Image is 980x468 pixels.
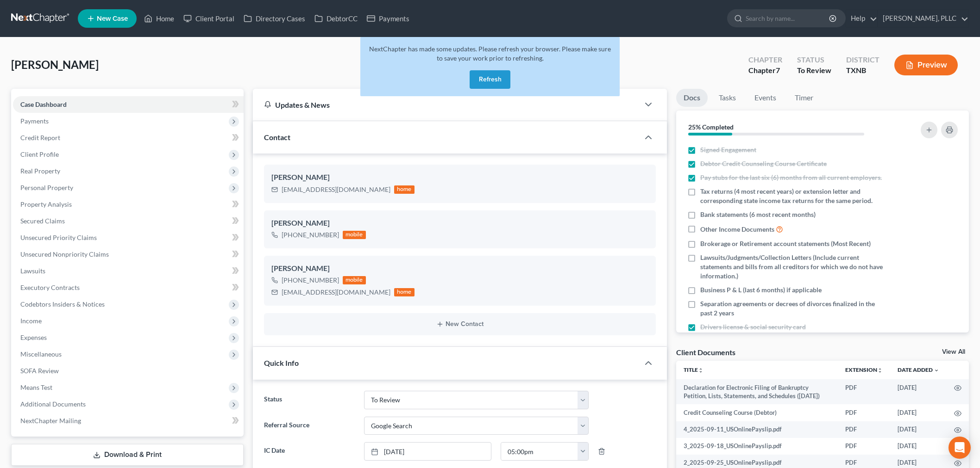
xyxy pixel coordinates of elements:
[239,10,310,27] a: Directory Cases
[787,89,821,107] a: Timer
[890,421,947,438] td: [DATE]
[700,225,774,234] span: Other Income Documents
[878,10,968,27] a: [PERSON_NAME], PLLC
[20,184,73,191] span: Personal Property
[20,217,65,225] span: Secured Claims
[746,10,830,27] input: Search by name...
[20,350,62,358] span: Miscellaneous
[700,173,882,182] span: Pay stubs for the last six (6) months from all current employers.
[20,134,60,142] span: Credit Report
[369,45,611,62] span: NextChapter has made some updates. Please refresh your browser. Please make sure to save your wor...
[259,417,359,435] label: Referral Source
[13,229,244,246] a: Unsecured Priority Claims
[894,55,958,75] button: Preview
[700,210,816,219] span: Bank statements (6 most recent months)
[501,443,578,460] input: -- : --
[890,438,947,455] td: [DATE]
[20,250,109,258] span: Unsecured Nonpriority Claims
[20,367,59,375] span: SOFA Review
[271,218,648,229] div: [PERSON_NAME]
[11,444,244,466] a: Download & Print
[20,317,42,325] span: Income
[776,66,780,74] span: 7
[13,96,244,113] a: Case Dashboard
[362,10,414,27] a: Payments
[394,288,415,296] div: home
[97,15,128,22] span: New Case
[700,253,888,281] span: Lawsuits/Judgments/Collection Letters (Include current statements and bills from all creditors fo...
[20,400,86,408] span: Additional Documents
[676,347,735,357] div: Client Documents
[949,437,971,459] div: Open Intercom Messenger
[20,167,60,175] span: Real Property
[838,421,890,438] td: PDF
[13,413,244,429] a: NextChapter Mailing
[264,133,290,142] span: Contact
[797,55,831,65] div: Status
[684,366,704,373] a: Titleunfold_more
[282,230,339,240] div: [PHONE_NUMBER]
[271,172,648,183] div: [PERSON_NAME]
[748,65,782,76] div: Chapter
[271,320,648,328] button: New Contact
[676,421,838,438] td: 4_2025-09-11_USOnlinePayslip.pdf
[139,10,179,27] a: Home
[700,239,871,248] span: Brokerage or Retirement account statements (Most Recent)
[13,363,244,379] a: SOFA Review
[700,322,806,332] span: Drivers license & social security card
[748,55,782,65] div: Chapter
[676,404,838,421] td: Credit Counseling Course (Debtor)
[13,279,244,296] a: Executory Contracts
[846,10,877,27] a: Help
[698,368,704,373] i: unfold_more
[676,379,838,405] td: Declaration for Electronic Filing of Bankruptcy Petition, Lists, Statements, and Schedules ([DATE])
[282,288,390,297] div: [EMAIL_ADDRESS][DOMAIN_NAME]
[13,213,244,229] a: Secured Claims
[20,150,59,158] span: Client Profile
[20,100,67,108] span: Case Dashboard
[688,123,734,131] strong: 25% Completed
[890,379,947,405] td: [DATE]
[877,368,883,373] i: unfold_more
[282,276,339,285] div: [PHONE_NUMBER]
[845,366,883,373] a: Extensionunfold_more
[20,234,97,241] span: Unsecured Priority Claims
[13,246,244,263] a: Unsecured Nonpriority Claims
[259,442,359,461] label: IC Date
[264,100,628,110] div: Updates & News
[20,300,105,308] span: Codebtors Insiders & Notices
[264,358,299,367] span: Quick Info
[700,285,822,295] span: Business P & L (last 6 months) if applicable
[271,263,648,274] div: [PERSON_NAME]
[364,443,491,460] a: [DATE]
[20,117,49,125] span: Payments
[700,145,756,154] span: Signed Engagement
[838,404,890,421] td: PDF
[676,89,708,107] a: Docs
[343,231,366,239] div: mobile
[470,70,510,89] button: Refresh
[11,58,99,71] span: [PERSON_NAME]
[700,299,888,318] span: Separation agreements or decrees of divorces finalized in the past 2 years
[846,55,879,65] div: District
[898,366,939,373] a: Date Added expand_more
[394,185,415,194] div: home
[676,438,838,455] td: 3_2025-09-18_USOnlinePayslip.pdf
[282,185,390,194] div: [EMAIL_ADDRESS][DOMAIN_NAME]
[310,10,362,27] a: DebtorCC
[20,383,52,391] span: Means Test
[343,276,366,284] div: mobile
[13,196,244,213] a: Property Analysis
[797,65,831,76] div: To Review
[838,379,890,405] td: PDF
[890,404,947,421] td: [DATE]
[20,267,45,275] span: Lawsuits
[20,333,47,341] span: Expenses
[20,283,80,291] span: Executory Contracts
[13,263,244,279] a: Lawsuits
[747,89,784,107] a: Events
[13,129,244,146] a: Credit Report
[942,349,965,355] a: View All
[20,417,81,425] span: NextChapter Mailing
[846,65,879,76] div: TXNB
